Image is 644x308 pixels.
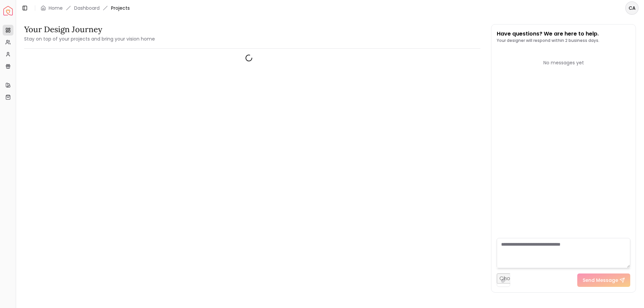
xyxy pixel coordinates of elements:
[497,38,599,43] p: Your designer will respond within 2 business days.
[74,5,100,11] a: Dashboard
[24,36,155,42] small: Stay on top of your projects and bring your vision home
[3,6,13,15] a: Spacejoy
[41,5,130,11] nav: breadcrumb
[49,5,63,11] a: Home
[625,1,639,15] button: CA
[626,2,638,14] span: CA
[111,5,130,11] span: Projects
[497,59,630,66] div: No messages yet
[24,24,155,35] h3: Your Design Journey
[3,6,13,15] img: Spacejoy Logo
[497,30,599,38] p: Have questions? We are here to help.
